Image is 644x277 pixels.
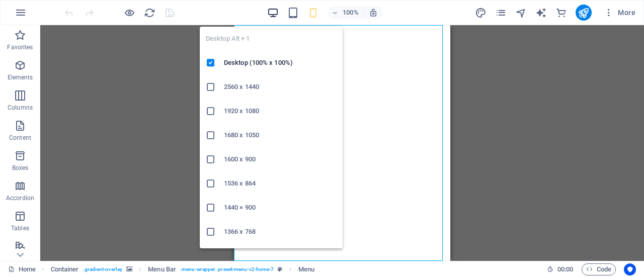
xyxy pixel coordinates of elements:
h6: 1600 x 900 [224,153,337,165]
i: Reload page [144,7,155,19]
h6: 1680 x 1050 [224,129,337,141]
i: Design (Ctrl+Alt+Y) [475,7,487,19]
h6: 1920 x 1080 [224,105,337,117]
button: publish [576,5,592,21]
i: This element contains a background [126,266,132,272]
h6: 1536 x 864 [224,177,337,190]
h6: 1366 x 768 [224,226,337,238]
span: : [565,265,566,273]
button: Code [582,263,616,275]
button: Click here to leave preview mode and continue editing [123,7,135,19]
p: Accordion [6,194,34,202]
i: Publish [578,7,589,19]
i: On resize automatically adjust zoom level to fit chosen device. [369,8,378,17]
button: commerce [555,7,568,19]
a: Click to cancel selection. Double-click to open Pages [8,263,36,275]
span: More [604,8,635,18]
i: Navigator [515,7,527,19]
button: navigator [515,7,527,19]
p: Columns [8,104,33,112]
button: Usercentrics [624,263,636,275]
span: . gradient-overlay [83,263,122,275]
span: . menu-wrapper .preset-menu-v2-home-7 [180,263,274,275]
span: Click to select. Double-click to edit [51,263,79,275]
h6: 1440 × 900 [224,202,337,214]
i: Commerce [555,7,567,19]
i: Pages (Ctrl+Alt+S) [495,7,507,19]
p: Boxes [12,164,29,172]
h6: Desktop (100% x 100%) [224,57,337,69]
p: Content [9,134,31,142]
span: 00 00 [557,263,573,275]
span: Click to select. Double-click to edit [148,263,176,275]
h6: 100% [343,7,359,19]
span: Click to select. Double-click to edit [298,263,314,275]
button: text_generator [535,7,547,19]
i: AI Writer [535,7,547,19]
h6: 2560 x 1440 [224,81,337,93]
button: More [600,5,639,21]
i: This element is a customizable preset [278,266,282,272]
button: 100% [328,7,363,19]
nav: breadcrumb [51,263,314,275]
p: Elements [8,73,33,81]
button: pages [495,7,507,19]
p: Tables [11,224,29,232]
button: reload [143,7,155,19]
p: Favorites [7,43,33,51]
button: design [475,7,487,19]
h6: Session time [547,263,574,275]
span: Code [586,263,611,275]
